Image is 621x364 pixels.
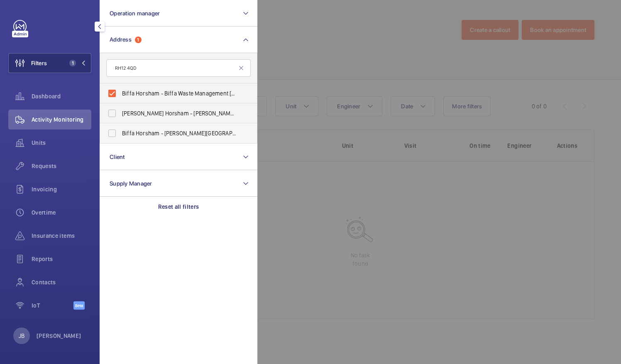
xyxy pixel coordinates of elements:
[32,232,91,240] span: Insurance items
[32,139,91,147] span: Units
[69,60,76,66] span: 1
[32,278,91,286] span: Contacts
[32,162,91,170] span: Requests
[31,59,47,67] span: Filters
[37,332,81,340] p: [PERSON_NAME]
[32,301,73,310] span: IoT
[8,53,91,73] button: Filters1
[32,115,91,124] span: Activity Monitoring
[32,208,91,217] span: Overtime
[73,301,85,310] span: Beta
[32,92,91,100] span: Dashboard
[19,332,24,340] p: JB
[32,185,91,193] span: Invoicing
[32,255,91,263] span: Reports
